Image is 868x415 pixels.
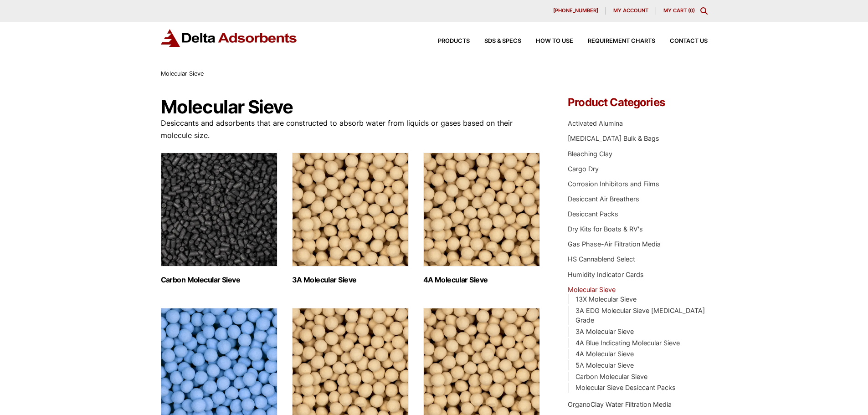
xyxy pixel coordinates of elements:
[568,119,623,127] a: Activated Alumina
[521,38,573,44] a: How to Use
[568,195,639,203] a: Desiccant Air Breathers
[568,210,618,218] a: Desiccant Packs
[568,400,672,408] a: OrganoClay Water Filtration Media
[655,38,708,44] a: Contact Us
[161,276,277,284] h2: Carbon Molecular Sieve
[423,38,470,44] a: Products
[575,295,637,303] a: 13X Molecular Sieve
[568,97,707,108] h4: Product Categories
[573,38,655,44] a: Requirement Charts
[553,8,598,13] span: [PHONE_NUMBER]
[568,134,659,142] a: [MEDICAL_DATA] Bulk & Bags
[568,255,635,263] a: HS Cannablend Select
[575,384,676,391] a: Molecular Sieve Desiccant Packs
[588,38,655,44] span: Requirement Charts
[161,153,277,266] img: Carbon Molecular Sieve
[568,150,612,158] a: Bleaching Clay
[423,153,540,284] a: Visit product category 4A Molecular Sieve
[438,38,470,44] span: Products
[292,153,409,284] a: Visit product category 3A Molecular Sieve
[484,38,521,44] span: SDS & SPECS
[690,7,693,14] span: 0
[292,153,409,266] img: 3A Molecular Sieve
[575,339,680,347] a: 4A Blue Indicating Molecular Sieve
[670,38,708,44] span: Contact Us
[546,7,606,15] a: [PHONE_NUMBER]
[161,29,298,47] img: Delta Adsorbents
[575,307,705,324] a: 3A EDG Molecular Sieve [MEDICAL_DATA] Grade
[161,70,204,77] span: Molecular Sieve
[613,8,648,13] span: My account
[568,225,643,233] a: Dry Kits for Boats & RV's
[575,373,647,380] a: Carbon Molecular Sieve
[292,276,409,284] h2: 3A Molecular Sieve
[470,38,521,44] a: SDS & SPECS
[568,271,644,278] a: Humidity Indicator Cards
[536,38,573,44] span: How to Use
[423,153,540,266] img: 4A Molecular Sieve
[575,350,634,358] a: 4A Molecular Sieve
[568,180,659,188] a: Corrosion Inhibitors and Films
[568,165,599,173] a: Cargo Dry
[568,240,661,248] a: Gas Phase-Air Filtration Media
[161,153,277,284] a: Visit product category Carbon Molecular Sieve
[161,97,541,117] h1: Molecular Sieve
[606,7,656,15] a: My account
[700,7,708,15] div: Toggle Modal Content
[575,361,634,369] a: 5A Molecular Sieve
[423,276,540,284] h2: 4A Molecular Sieve
[161,117,541,142] p: Desiccants and adsorbents that are constructed to absorb water from liquids or gases based on the...
[663,7,695,14] a: My Cart (0)
[568,286,616,293] a: Molecular Sieve
[575,328,634,335] a: 3A Molecular Sieve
